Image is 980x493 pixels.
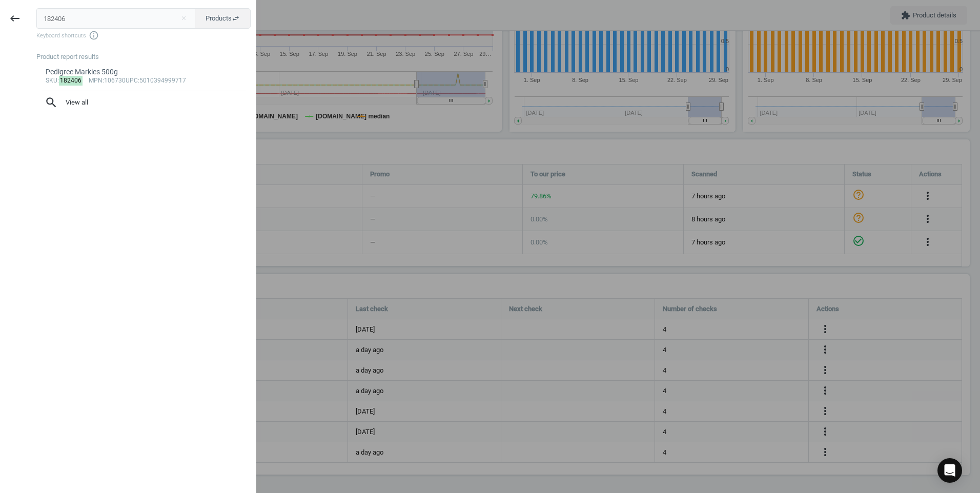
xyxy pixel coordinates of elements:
[89,77,103,84] span: mpn
[59,76,83,86] mark: 182406
[45,96,242,109] span: View all
[206,14,240,23] span: Products
[46,77,242,85] div: : :106730 :5010394999717
[937,458,962,483] div: Open Intercom Messenger
[232,14,240,23] i: swap_horiz
[46,67,242,77] div: Pedigree Markies 500g
[36,30,251,40] span: Keyboard shortcuts
[3,7,27,31] button: keyboard_backspace
[45,96,58,109] i: search
[89,30,99,40] i: info_outline
[36,52,256,61] div: Product report results
[126,77,138,84] span: upc
[46,77,57,84] span: sku
[176,14,191,23] button: Close
[36,91,251,114] button: searchView all
[36,8,196,29] input: Enter the SKU or product name
[195,8,251,29] button: Productsswap_horiz
[9,12,21,25] i: keyboard_backspace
